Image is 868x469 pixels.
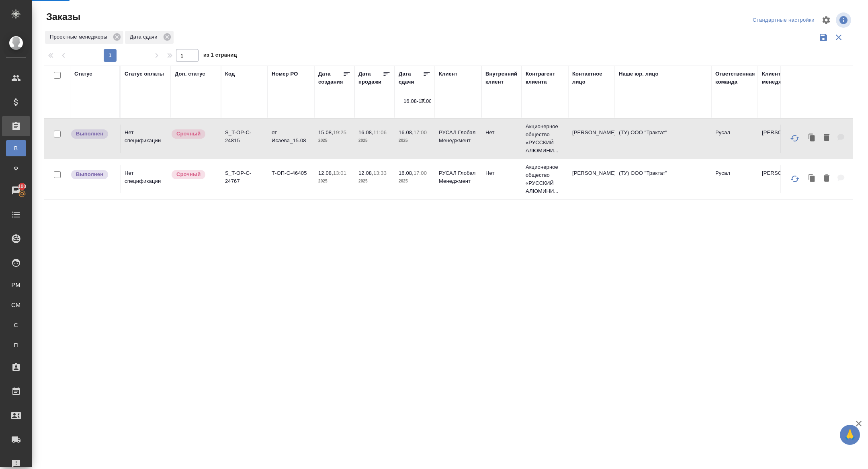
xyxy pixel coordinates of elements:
[751,14,817,27] div: split button
[6,140,26,156] a: В
[45,31,123,44] div: Проектные менеджеры
[485,169,518,177] p: Нет
[762,70,800,86] div: Клиентские менеджеры
[619,70,659,78] div: Наше юр. лицо
[785,169,805,188] button: Обновить
[318,177,350,185] p: 2025
[820,170,833,187] button: Удалить
[820,130,833,146] button: Удалить
[225,70,235,78] div: Код
[318,170,333,176] p: 12.08,
[399,177,431,185] p: 2025
[805,130,820,146] button: Клонировать
[50,33,110,41] p: Проектные менеджеры
[2,180,30,201] a: 100
[373,129,387,135] p: 11:06
[70,169,116,180] div: Выставляет ПМ после сдачи и проведения начислений. Последний этап для ПМа
[711,125,758,153] td: Русал
[373,170,387,176] p: 13:33
[10,321,22,329] span: С
[6,317,26,333] a: С
[318,70,343,86] div: Дата создания
[817,10,836,30] span: Настроить таблицу
[785,129,805,148] button: Обновить
[485,70,518,86] div: Внутренний клиент
[333,129,346,135] p: 19:25
[399,129,414,135] p: 16.08,
[175,70,205,78] div: Доп. статус
[333,170,346,176] p: 13:01
[76,170,103,178] p: Выполнен
[358,129,373,135] p: 16.08,
[130,33,160,41] p: Дата сдачи
[399,70,423,86] div: Дата сдачи
[10,301,22,309] span: CM
[836,12,853,28] span: Посмотреть информацию
[358,170,373,176] p: 12.08,
[758,125,805,153] td: [PERSON_NAME]
[358,70,383,86] div: Дата продажи
[526,163,564,195] p: Акционерное общество «РУССКИЙ АЛЮМИНИ...
[6,337,26,353] a: П
[318,137,350,145] p: 2025
[843,426,857,443] span: 🙏
[831,30,846,45] button: Сбросить фильтры
[272,70,298,78] div: Номер PO
[568,125,615,153] td: [PERSON_NAME]
[399,170,414,176] p: 16.08,
[76,130,103,138] p: Выполнен
[13,182,31,190] span: 100
[125,31,174,44] div: Дата сдачи
[74,70,92,78] div: Статус
[268,165,314,193] td: Т-ОП-С-46405
[10,341,22,349] span: П
[176,170,201,178] p: Срочный
[44,10,80,23] span: Заказы
[414,129,427,135] p: 17:00
[10,164,22,172] span: Ф
[10,281,22,289] span: PM
[615,125,711,153] td: (ТУ) ООО "Трактат"
[225,169,264,185] p: S_T-OP-C-24767
[758,165,805,193] td: [PERSON_NAME]
[6,277,26,293] a: PM
[70,129,116,139] div: Выставляет ПМ после сдачи и проведения начислений. Последний этап для ПМа
[121,125,171,153] td: Нет спецификации
[176,130,201,138] p: Срочный
[225,129,264,145] p: S_T-OP-C-24815
[816,30,831,45] button: Сохранить фильтры
[414,170,427,176] p: 17:00
[121,165,171,193] td: Нет спецификации
[711,165,758,193] td: Русал
[439,169,477,185] p: РУСАЛ Глобал Менеджмент
[268,125,314,153] td: от Исаева_15.08
[485,129,518,137] p: Нет
[568,165,615,193] td: [PERSON_NAME]
[171,169,217,180] div: Выставляется автоматически, если на указанный объем услуг необходимо больше времени в стандартном...
[805,170,820,187] button: Клонировать
[840,425,860,445] button: 🙏
[6,297,26,313] a: CM
[572,70,611,86] div: Контактное лицо
[171,129,217,139] div: Выставляется автоматически, если на указанный объем услуг необходимо больше времени в стандартном...
[439,70,457,78] div: Клиент
[358,177,391,185] p: 2025
[715,70,755,86] div: Ответственная команда
[125,70,164,78] div: Статус оплаты
[526,70,564,86] div: Контрагент клиента
[439,129,477,145] p: РУСАЛ Глобал Менеджмент
[10,144,22,152] span: В
[526,123,564,155] p: Акционерное общество «РУССКИЙ АЛЮМИНИ...
[358,137,391,145] p: 2025
[399,137,431,145] p: 2025
[615,165,711,193] td: (ТУ) ООО "Трактат"
[6,160,26,176] a: Ф
[203,50,237,62] span: из 1 страниц
[318,129,333,135] p: 15.08,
